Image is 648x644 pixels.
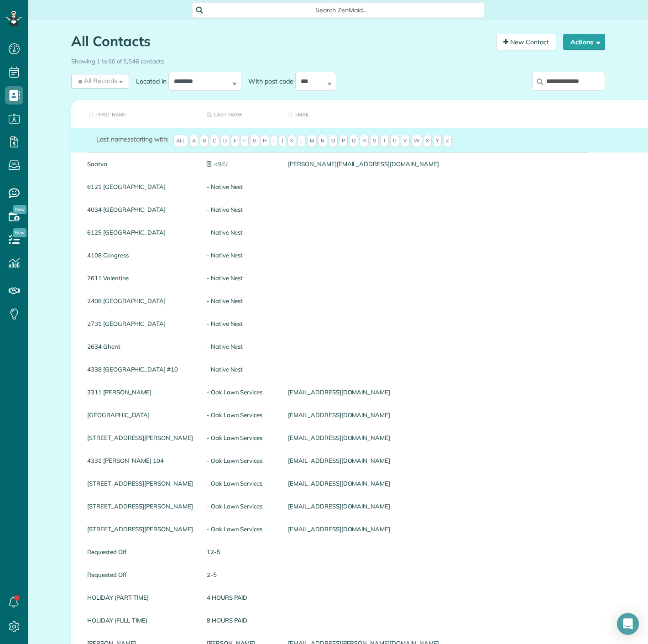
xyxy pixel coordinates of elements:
a: - Native Nest [207,275,274,281]
a: 12-5 [207,549,274,555]
span: H [260,135,269,147]
span: New [13,228,26,237]
a: - Native Nest [207,320,274,327]
a: - Oak Lawn Services [207,412,274,418]
a: [STREET_ADDRESS][PERSON_NAME] [87,480,193,487]
a: - Oak Lawn Services [207,503,274,509]
div: Showing 1 to 50 of 5,546 contacts [71,53,605,66]
span: E [231,135,239,147]
a: - Native Nest [207,252,274,258]
a: HOLIDAY (FULL-TIME) [87,617,193,623]
span: V [401,135,410,147]
em: <9/U [214,160,227,168]
a: 2-5 [207,571,274,578]
span: K [287,135,296,147]
span: Z [443,135,452,147]
span: J [279,135,286,147]
a: 4 HOURS PAID [207,594,274,601]
a: Requested Off [87,571,193,578]
a: 4108 Congress [87,252,193,258]
a: [STREET_ADDRESS][PERSON_NAME] [87,435,193,441]
span: O [329,135,338,147]
span: W [411,135,422,147]
a: 4338 [GEOGRAPHIC_DATA] #10 [87,366,193,372]
a: 3311 [PERSON_NAME] [87,389,193,395]
span: S [370,135,379,147]
a: 2611 Valentine [87,275,193,281]
a: - Oak Lawn Services [207,435,274,441]
a: 4034 [GEOGRAPHIC_DATA] [87,206,193,213]
span: X [423,135,432,147]
a: HOLIDAY (PART-TIME) [87,594,193,601]
span: C [210,135,219,147]
a: 2731 [GEOGRAPHIC_DATA] [87,320,193,327]
span: T [380,135,389,147]
label: With post code [241,77,295,86]
a: - Oak Lawn Services [207,526,274,532]
a: - Native Nest [207,229,274,236]
span: G [250,135,259,147]
a: 2634 Ghent [87,343,193,350]
span: New [13,205,26,214]
a: 6121 [GEOGRAPHIC_DATA] [87,183,193,190]
span: Y [433,135,442,147]
a: New Contact [496,34,556,50]
a: - Native Nest [207,343,274,350]
a: - Native Nest [207,298,274,304]
span: D [220,135,230,147]
th: Last Name: activate to sort column descending [200,100,281,128]
a: 2408 [GEOGRAPHIC_DATA] [87,298,193,304]
a: Saatva [87,161,193,167]
a: 6125 [GEOGRAPHIC_DATA] [87,229,193,236]
th: First Name: activate to sort column ascending [71,100,200,128]
a: 8 HOURS PAID [207,617,274,623]
span: P [339,135,348,147]
span: L [298,135,306,147]
label: starting with: [96,135,168,144]
a: 4331 [PERSON_NAME] 104 [87,457,193,464]
a: [GEOGRAPHIC_DATA] [87,412,193,418]
div: Open Intercom Messenger [617,613,639,635]
span: F [240,135,249,147]
span: All [173,135,188,147]
a: Requested Off [87,549,193,555]
a: [STREET_ADDRESS][PERSON_NAME] [87,503,193,509]
span: All Records [77,76,117,85]
span: U [390,135,399,147]
span: B [200,135,209,147]
a: - Native Nest [207,206,274,213]
span: Q [349,135,358,147]
h1: All Contacts [71,34,489,49]
a: - Oak Lawn Services [207,457,274,464]
span: R [360,135,369,147]
button: Actions [563,34,605,50]
a: - Oak Lawn Services [207,480,274,487]
span: Last names [96,135,131,143]
a: - Native Nest [207,183,274,190]
label: Located in [129,77,168,86]
a: - Oak Lawn Services [207,389,274,395]
a: [STREET_ADDRESS][PERSON_NAME] [87,526,193,532]
span: M [307,135,317,147]
a: - Native Nest [207,366,274,372]
a: <9/U [207,161,274,167]
span: A [189,135,199,147]
span: I [271,135,277,147]
span: N [318,135,327,147]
